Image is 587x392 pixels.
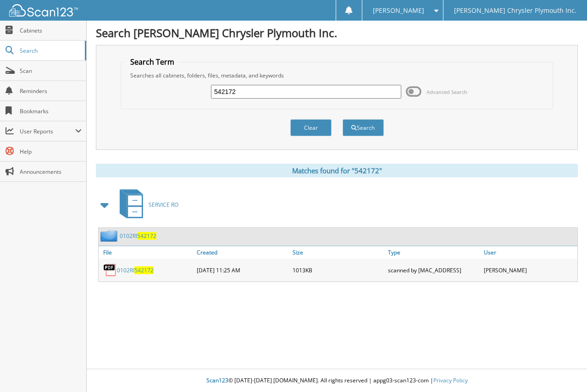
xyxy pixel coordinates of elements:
[117,266,154,274] a: 0102RI542172
[541,348,587,392] iframe: Chat Widget
[20,148,82,155] span: Help
[433,376,468,384] a: Privacy Policy
[20,127,75,135] span: User Reports
[20,107,82,115] span: Bookmarks
[20,27,82,34] span: Cabinets
[373,8,424,13] span: [PERSON_NAME]
[103,263,117,277] img: PDF.png
[386,261,482,279] div: scanned by [MAC_ADDRESS]
[343,119,384,136] button: Search
[454,8,576,13] span: [PERSON_NAME] Chrysler Plymouth Inc.
[20,67,82,75] span: Scan
[482,246,577,259] a: User
[482,261,577,279] div: [PERSON_NAME]
[100,230,120,242] img: folder2.png
[20,47,80,55] span: Search
[290,246,386,259] a: Size
[206,376,228,384] span: Scan123
[194,246,290,259] a: Created
[99,246,194,259] a: File
[20,87,82,95] span: Reminders
[87,370,587,392] div: © [DATE]-[DATE] [DOMAIN_NAME]. All rights reserved | appg03-scan123-com |
[149,201,178,209] span: SERVICE RO
[114,187,178,223] a: SERVICE RO
[96,25,578,40] h1: Search [PERSON_NAME] Chrysler Plymouth Inc.
[96,164,578,177] div: Matches found for "542172"
[9,4,78,17] img: scan123-logo-white.svg
[137,232,156,240] span: 542172
[290,119,332,136] button: Clear
[126,72,548,79] div: Searches all cabinets, folders, files, metadata, and keywords
[20,168,82,176] span: Announcements
[194,261,290,279] div: [DATE] 11:25 AM
[120,232,156,240] a: 0102RI542172
[290,261,386,279] div: 1013KB
[134,266,154,274] span: 542172
[126,57,179,67] legend: Search Term
[426,88,467,95] span: Advanced Search
[386,246,482,259] a: Type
